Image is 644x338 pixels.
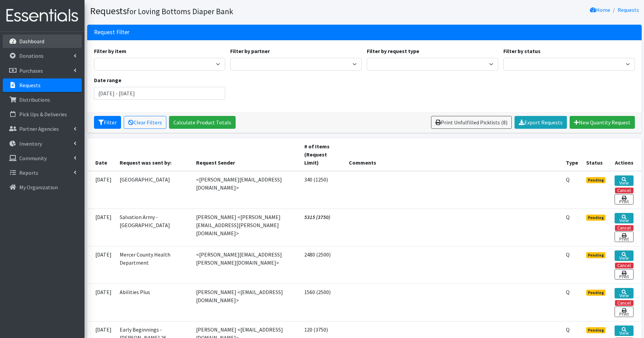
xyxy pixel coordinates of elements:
[230,47,270,55] label: Filter by partner
[192,284,300,321] td: [PERSON_NAME] <[EMAIL_ADDRESS][DOMAIN_NAME]>
[615,225,634,231] button: Cancel
[127,6,233,16] small: for Loving Bottoms Diaper Bank
[300,246,345,284] td: 2480 (2500)
[19,67,43,74] p: Purchases
[570,116,635,129] a: New Quantity Request
[586,327,605,333] span: Pending
[3,93,82,106] a: Distributions
[116,284,192,321] td: Abilities Plus
[586,177,605,183] span: Pending
[116,209,192,246] td: Salvation Army - [GEOGRAPHIC_DATA]
[87,246,116,284] td: [DATE]
[192,138,300,171] th: Request Sender
[586,290,605,296] span: Pending
[566,214,570,220] abbr: Quantity
[192,209,300,246] td: [PERSON_NAME] <[PERSON_NAME][EMAIL_ADDRESS][PERSON_NAME][DOMAIN_NAME]>
[3,137,82,150] a: Inventory
[19,82,41,89] p: Requests
[3,107,82,121] a: Pick Ups & Deliveries
[618,6,639,13] a: Requests
[615,188,634,193] button: Cancel
[615,232,634,242] a: Print
[3,34,82,48] a: Dashboard
[345,138,562,171] th: Comments
[615,269,634,280] a: Print
[19,169,38,176] p: Reports
[3,166,82,179] a: Reports
[615,250,634,261] a: View
[94,29,129,36] h3: Request Filter
[615,288,634,298] a: View
[590,6,610,13] a: Home
[87,209,116,246] td: [DATE]
[615,263,634,268] button: Cancel
[3,64,82,77] a: Purchases
[300,138,345,171] th: # of Items (Request Limit)
[566,326,570,333] abbr: Quantity
[615,194,634,204] a: Print
[3,151,82,165] a: Community
[116,138,192,171] th: Request was sent by:
[116,246,192,284] td: Mercer County Health Department
[94,76,121,84] label: Date range
[19,38,44,45] p: Dashboard
[19,140,42,147] p: Inventory
[586,215,605,221] span: Pending
[431,116,512,129] a: Print Unfulfilled Picklists (8)
[615,307,634,317] a: Print
[116,171,192,209] td: [GEOGRAPHIC_DATA]
[615,213,634,223] a: View
[566,289,570,295] abbr: Quantity
[94,87,225,100] input: January 1, 2011 - December 31, 2011
[300,209,345,246] td: 5315 (3750)
[19,96,50,103] p: Distributions
[3,49,82,63] a: Donations
[566,251,570,258] abbr: Quantity
[586,252,605,258] span: Pending
[19,155,47,162] p: Community
[90,5,362,17] h1: Requests
[19,184,58,191] p: My Organization
[169,116,236,129] a: Calculate Product Totals
[615,300,634,306] button: Cancel
[562,138,582,171] th: Type
[566,176,570,183] abbr: Quantity
[367,47,419,55] label: Filter by request type
[192,246,300,284] td: <[PERSON_NAME][EMAIL_ADDRESS][PERSON_NAME][DOMAIN_NAME]>
[19,111,67,118] p: Pick Ups & Deliveries
[87,284,116,321] td: [DATE]
[124,116,166,129] a: Clear Filters
[19,125,59,132] p: Partner Agencies
[3,4,82,27] img: HumanEssentials
[611,138,642,171] th: Actions
[87,171,116,209] td: [DATE]
[94,47,126,55] label: Filter by item
[503,47,541,55] label: Filter by status
[3,180,82,194] a: My Organization
[300,284,345,321] td: 1560 (2500)
[615,325,634,336] a: View
[3,78,82,92] a: Requests
[94,116,121,129] button: Filter
[615,175,634,186] a: View
[582,138,611,171] th: Status
[192,171,300,209] td: <[PERSON_NAME][EMAIL_ADDRESS][DOMAIN_NAME]>
[87,138,116,171] th: Date
[3,122,82,136] a: Partner Agencies
[19,52,44,59] p: Donations
[300,171,345,209] td: 340 (1250)
[515,116,567,129] a: Export Requests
